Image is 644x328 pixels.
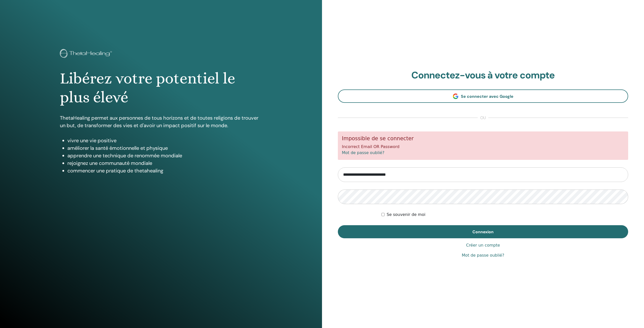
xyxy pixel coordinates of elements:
[472,229,494,235] span: Connexion
[67,152,262,159] li: apprendre une technique de renommée mondiale
[60,69,262,107] h1: Libérez votre potentiel le plus élevé
[60,114,262,129] p: ThetaHealing permet aux personnes de tous horizons et de toutes religions de trouver un but, de t...
[387,212,425,218] label: Se souvenir de moi
[338,89,628,103] a: Se connecter avec Google
[338,225,628,238] button: Connexion
[466,242,500,248] a: Créer un compte
[338,70,628,81] h2: Connectez-vous à votre compte
[381,212,628,218] div: Keep me authenticated indefinitely or until I manually logout
[342,150,384,155] a: Mot de passe oublié?
[67,167,262,174] li: commencer une pratique de thetahealing
[338,131,628,160] div: Incorrect Email OR Password
[461,94,513,99] span: Se connecter avec Google
[67,159,262,167] li: rejoignez une communauté mondiale
[462,252,504,258] a: Mot de passe oublié?
[478,115,488,121] span: ou
[67,144,262,152] li: améliorer la santé émotionnelle et physique
[342,135,624,142] h5: Impossible de se connecter
[67,137,262,144] li: vivre une vie positive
